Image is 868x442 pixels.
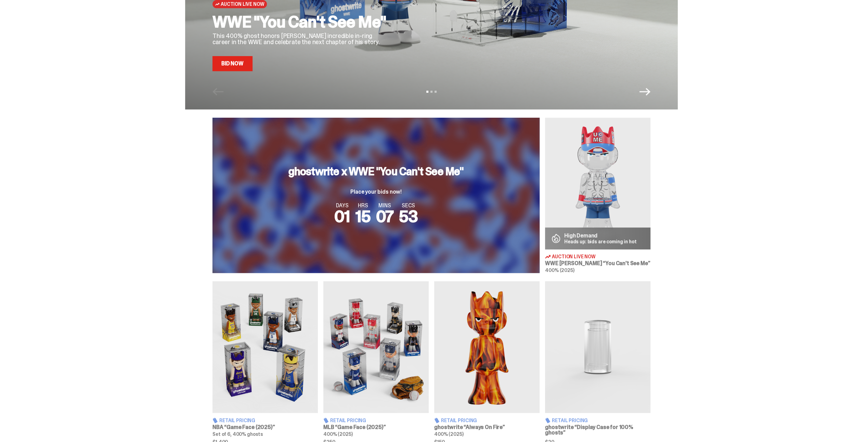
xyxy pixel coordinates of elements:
img: Game Face (2025) [212,281,318,413]
button: Next [639,86,650,97]
span: DAYS [334,203,350,208]
span: 07 [376,206,394,227]
img: You Can't See Me [545,118,650,249]
span: Auction Live Now [221,1,264,7]
span: 400% (2025) [323,431,352,437]
p: Heads up: bids are coming in hot [564,239,637,244]
h3: WWE [PERSON_NAME] “You Can't See Me” [545,261,650,266]
a: You Can't See Me High Demand Heads up: bids are coming in hot Auction Live Now [545,118,650,273]
button: View slide 1 [426,91,428,93]
span: 400% (2025) [545,267,574,273]
span: Auction Live Now [552,254,596,259]
span: Set of 6, 400% ghosts [212,431,263,437]
img: Display Case for 100% ghosts [545,281,650,413]
span: SECS [399,203,418,208]
span: Retail Pricing [219,418,255,423]
a: Bid Now [212,56,252,71]
span: 15 [355,206,371,227]
span: Retail Pricing [441,418,477,423]
p: High Demand [564,233,637,238]
h2: WWE "You Can't See Me" [212,14,390,30]
h3: NBA “Game Face (2025)” [212,425,318,430]
span: MINS [376,203,394,208]
p: Place your bids now! [288,189,464,195]
p: This 400% ghost honors [PERSON_NAME] incredible in-ring career in the WWE and celebrate the next ... [212,33,390,45]
img: Always On Fire [434,281,540,413]
h3: MLB “Game Face (2025)” [323,425,429,430]
h3: ghostwrite “Always On Fire” [434,425,540,430]
span: 400% (2025) [434,431,463,437]
img: Game Face (2025) [323,281,429,413]
h3: ghostwrite x WWE "You Can't See Me" [288,166,464,177]
span: 53 [399,206,418,227]
span: Retail Pricing [330,418,366,423]
button: View slide 2 [430,91,432,93]
button: View slide 3 [435,91,437,93]
span: Retail Pricing [552,418,588,423]
span: HRS [355,203,371,208]
h3: ghostwrite “Display Case for 100% ghosts” [545,425,650,435]
span: 01 [334,206,350,227]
